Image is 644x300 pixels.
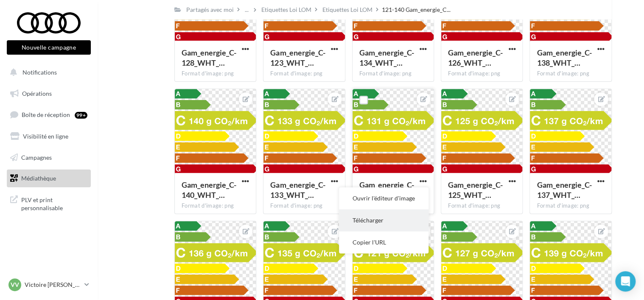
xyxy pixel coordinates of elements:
[537,202,604,210] div: Format d'image: png
[537,70,604,78] div: Format d'image: png
[22,90,52,97] span: Opérations
[243,4,250,16] div: ...
[22,69,57,76] span: Notifications
[5,85,92,103] a: Opérations
[5,191,92,216] a: PLV et print personnalisable
[339,187,428,209] button: Ouvrir l'éditeur d'image
[5,169,92,187] a: Médiathèque
[537,180,591,200] span: Gam_energie_C-137_WHT_RVB_PNG_1080PX
[5,128,92,145] a: Visibilité en ligne
[5,149,92,167] a: Campagnes
[23,133,68,140] span: Visibilité en ligne
[339,231,428,253] button: Copier l'URL
[7,277,91,293] a: VV Victoire [PERSON_NAME]
[182,48,236,67] span: Gam_energie_C-128_WHT_RVB_PNG_1080PX
[5,64,89,81] button: Notifications
[11,281,19,289] span: VV
[322,6,372,14] div: Etiquettes Loi LOM
[270,48,325,67] span: Gam_energie_C-123_WHT_RVB_PNG_1080PX
[448,70,515,78] div: Format d'image: png
[22,111,70,118] span: Boîte de réception
[261,6,311,14] div: Etiquettes Loi LOM
[359,48,414,67] span: Gam_energie_C-134_WHT_RVB_PNG_1080PX
[615,271,636,292] div: Open Intercom Messenger
[339,209,428,231] button: Télécharger
[25,281,81,289] p: Victoire [PERSON_NAME]
[382,6,451,14] span: 121-140 Gam_energie_C...
[270,70,338,78] div: Format d'image: png
[448,48,503,67] span: Gam_energie_C-126_WHT_RVB_PNG_1080PX
[182,180,236,200] span: Gam_energie_C-140_WHT_RVB_PNG_1080PX
[21,153,52,161] span: Campagnes
[359,180,414,200] span: Gam_energie_C-131_WHT_RVB_PNG_1080PX
[448,202,515,210] div: Format d'image: png
[7,40,91,55] button: Nouvelle campagne
[359,70,427,78] div: Format d'image: png
[537,48,591,67] span: Gam_energie_C-138_WHT_RVB_PNG_1080PX
[186,6,234,14] div: Partagés avec moi
[270,202,338,210] div: Format d'image: png
[21,194,87,212] span: PLV et print personnalisable
[448,180,503,200] span: Gam_energie_C-125_WHT_RVB_PNG_1080PX
[182,70,249,78] div: Format d'image: png
[270,180,325,200] span: Gam_energie_C-133_WHT_RVB_PNG_1080PX
[5,106,92,124] a: Boîte de réception99+
[75,112,87,119] div: 99+
[182,202,249,210] div: Format d'image: png
[21,175,56,182] span: Médiathèque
